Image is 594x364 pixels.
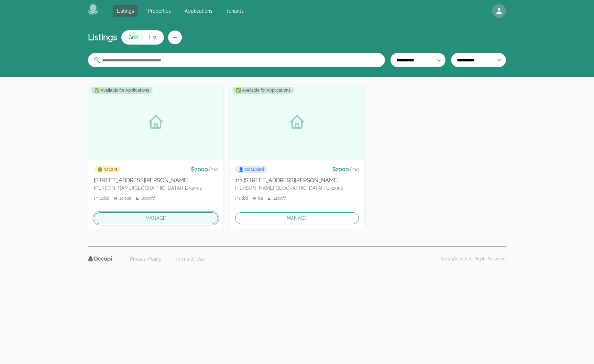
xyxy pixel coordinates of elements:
a: Manage [235,212,359,224]
button: List [143,32,162,43]
span: / mo [349,167,359,172]
button: Grid [123,32,143,43]
a: Applications [180,5,217,17]
span: ✅ Available for Applications [91,87,153,94]
a: Tenants [222,5,248,17]
span: 8000 ft² [142,196,156,201]
p: [PERSON_NAME][GEOGRAPHIC_DATA] , FL 32952 [94,185,218,191]
h3: [STREET_ADDRESS][PERSON_NAME] [94,176,218,185]
span: $ 7000 [191,166,208,173]
button: Create new listing [168,31,182,44]
h1: Listings [88,32,117,43]
span: ba [258,196,263,201]
h3: 111, [STREET_ADDRESS][PERSON_NAME] [235,176,359,185]
span: 1 bd [241,196,248,201]
span: occupied [239,167,244,172]
a: Manage [94,212,218,224]
a: Terms of Use [171,254,209,265]
span: $ 2000 [332,166,349,173]
span: 1400 ft² [273,196,287,201]
span: ✅ Available for Applications [232,87,294,94]
a: Properties [144,5,175,17]
span: 10 bd [100,196,109,201]
a: Privacy Policy [126,254,166,265]
span: / mo [208,167,218,172]
p: [PERSON_NAME][GEOGRAPHIC_DATA] , FL 32952 [235,185,359,191]
span: Vacant [94,166,121,173]
span: 10.0 ba [119,196,131,201]
span: vacant [97,167,102,172]
p: © 2025 Occupi. All Rights Reserved. [441,256,506,262]
span: Occupied [235,166,267,173]
a: Listings [113,5,138,17]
